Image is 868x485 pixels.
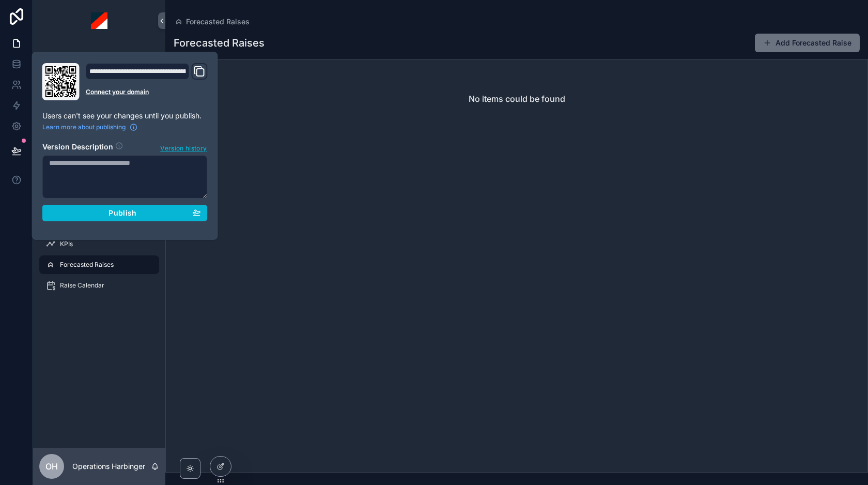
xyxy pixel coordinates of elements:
[174,17,250,27] a: Forecasted Raises
[91,12,107,29] img: App logo
[160,142,207,153] span: Version history
[42,111,208,121] p: Users can't see your changes until you publish.
[42,123,138,131] a: Learn more about publishing
[109,208,136,218] span: Publish
[60,281,104,290] span: Raise Calendar
[42,205,208,221] button: Publish
[86,88,208,96] a: Connect your domain
[174,36,265,50] h1: Forecasted Raises
[39,49,159,67] a: Team Member Profiles
[755,34,860,52] button: Add Forecasted Raise
[39,276,159,295] a: Raise Calendar
[39,235,159,253] a: KPIs
[469,93,565,105] h2: No items could be found
[39,255,159,274] a: Forecasted Raises
[42,142,113,153] h2: Version Description
[160,142,207,153] button: Version history
[42,123,126,131] span: Learn more about publishing
[60,240,73,248] span: KPIs
[33,41,165,308] div: scrollable content
[186,17,250,27] span: Forecasted Raises
[60,261,114,269] span: Forecasted Raises
[86,63,208,100] div: Domain and Custom Link
[45,460,58,473] span: OH
[72,461,145,472] p: Operations Harbinger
